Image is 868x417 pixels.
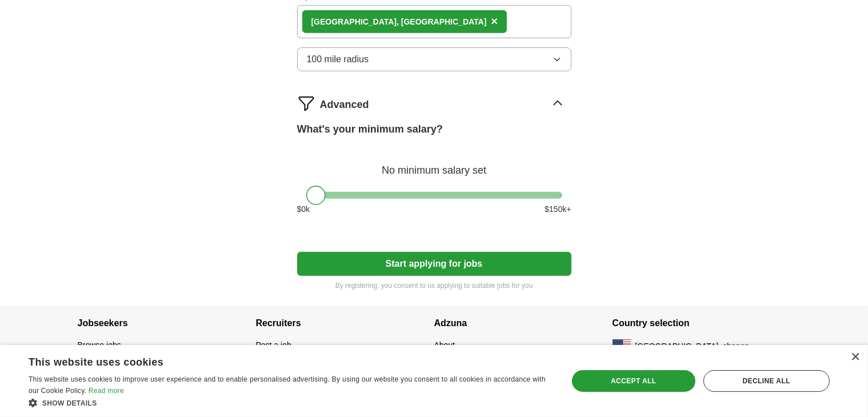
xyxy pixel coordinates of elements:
span: × [491,15,498,27]
span: [GEOGRAPHIC_DATA] [635,340,719,352]
strong: [GEOGRAPHIC_DATA] [311,17,397,26]
div: , [GEOGRAPHIC_DATA] [311,16,487,28]
button: Start applying for jobs [297,252,571,276]
img: US flag [613,339,631,353]
span: $ 150 k+ [545,203,571,215]
label: What's your minimum salary? [297,122,443,137]
button: × [491,13,498,30]
div: Accept all [572,370,695,392]
h4: Country selection [613,307,791,339]
p: By registering, you consent to us applying to suitable jobs for you [297,280,571,291]
div: No minimum salary set [297,151,571,178]
div: Decline all [703,370,830,392]
a: Browse jobs [78,340,121,350]
span: This website uses cookies to improve user experience and to enable personalised advertising. By u... [29,375,546,395]
div: This website uses cookies [29,352,523,369]
img: filter [297,94,315,113]
span: $ 0 k [297,203,310,215]
div: Show details [29,397,552,408]
span: 100 mile radius [307,53,369,66]
div: Close [851,353,859,362]
a: Post a job [256,340,291,350]
button: 100 mile radius [297,47,571,71]
a: About [434,340,455,350]
span: Advanced [320,97,369,113]
a: Read more, opens a new window [89,387,124,395]
span: Show details [42,399,97,407]
button: change [723,340,749,352]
